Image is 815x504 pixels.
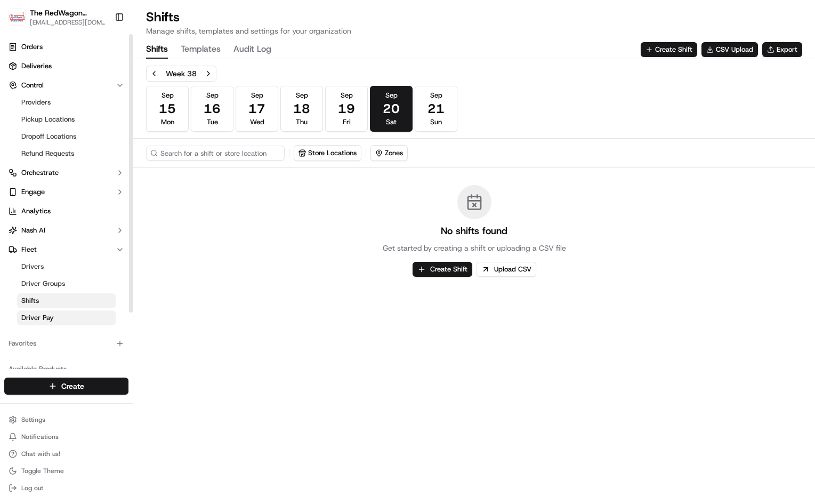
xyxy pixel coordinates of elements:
span: Providers [21,98,51,107]
span: Sep [162,91,174,100]
button: Log out [4,481,128,495]
a: Pickup Locations [17,112,116,127]
span: Shifts [21,296,39,306]
h1: Shifts [146,9,351,26]
button: Audit Log [233,41,271,59]
p: Get started by creating a shift or uploading a CSV file [383,243,566,253]
span: Nash AI [21,226,45,235]
button: Sep17Wed [236,86,278,132]
p: Manage shifts, templates and settings for your organization [146,26,351,36]
span: [PERSON_NAME] [33,165,86,174]
a: Dropoff Locations [17,129,116,144]
a: Drivers [17,259,116,274]
p: Welcome 👋 [11,43,194,60]
div: Past conversations [11,139,71,147]
span: Knowledge Base [21,238,82,249]
span: API Documentation [101,238,171,249]
button: Create Shift [413,262,472,277]
span: Fleet [21,245,37,254]
span: Sep [206,91,219,100]
span: Deliveries [21,61,52,71]
input: Got a question? Start typing here... [28,69,192,80]
button: Store Locations [294,146,361,161]
button: Control [4,77,128,94]
a: Shifts [17,293,116,308]
button: Chat with us! [4,446,128,461]
button: Next week [201,66,216,81]
button: Toggle Theme [4,463,128,478]
button: Previous week [147,66,162,81]
a: Analytics [4,203,128,220]
span: Chat with us! [21,450,60,458]
button: Templates [181,41,221,59]
img: 1738778727109-b901c2ba-d612-49f7-a14d-d897ce62d23f [22,102,42,121]
a: Driver Groups [17,276,116,291]
button: Sep21Sun [415,86,457,132]
button: Sep19Fri [325,86,368,132]
span: Sep [430,91,442,100]
img: Nash [11,11,32,32]
input: Search for a shift or store location [146,146,285,161]
button: Nash AI [4,222,128,239]
button: CSV Upload [701,42,758,57]
span: Sep [385,91,398,100]
span: Control [21,81,44,90]
span: 15 [159,100,176,117]
a: 💻API Documentation [86,234,175,253]
span: [PERSON_NAME] [33,194,86,203]
div: 📗 [11,239,19,248]
button: Export [762,42,802,57]
span: Sat [386,117,397,127]
button: Zones [371,146,407,161]
button: Sep18Thu [280,86,323,132]
div: 💻 [90,239,99,248]
span: Pickup Locations [21,115,75,124]
button: Orchestrate [4,164,128,181]
img: 1736555255976-a54dd68f-1ca7-489b-9aae-adbdc363a1c4 [11,102,30,121]
h3: No shifts found [441,223,507,238]
span: Drivers [21,262,44,271]
span: Thu [296,117,308,127]
img: Angelique Valdez [11,155,28,172]
span: Pylon [106,265,129,273]
span: Create [61,381,84,391]
span: Orders [21,42,43,52]
div: Week 38 [166,68,197,79]
button: Create Shift [641,42,697,57]
span: Sep [341,91,353,100]
span: [DATE] [94,165,116,174]
button: Create [4,378,128,395]
button: Sep16Tue [191,86,233,132]
span: Sep [251,91,263,100]
button: Store Locations [294,145,361,161]
img: 1736555255976-a54dd68f-1ca7-489b-9aae-adbdc363a1c4 [21,166,30,174]
a: Powered byPylon [75,264,129,273]
span: 18 [293,100,310,117]
span: Fri [343,117,351,127]
button: See all [165,137,194,149]
span: Sun [430,117,442,127]
button: Upload CSV [477,262,536,277]
span: Wed [250,117,264,127]
span: 19 [338,100,355,117]
span: • [88,165,92,174]
a: Providers [17,95,116,110]
div: Start new chat [48,102,175,113]
span: Refund Requests [21,149,74,158]
a: Orders [4,38,128,55]
span: Settings [21,415,45,424]
span: Mon [161,117,174,127]
div: Available Products [4,361,128,378]
span: 21 [427,100,445,117]
span: [EMAIL_ADDRESS][DOMAIN_NAME] [30,18,106,27]
span: Orchestrate [21,168,59,178]
span: Analytics [21,206,51,216]
button: Sep15Mon [146,86,189,132]
span: Tue [207,117,218,127]
button: Start new chat [181,105,194,118]
span: Log out [21,484,43,492]
button: Engage [4,183,128,201]
button: The RedWagon Delivers [30,7,106,18]
a: 📗Knowledge Base [6,234,86,253]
